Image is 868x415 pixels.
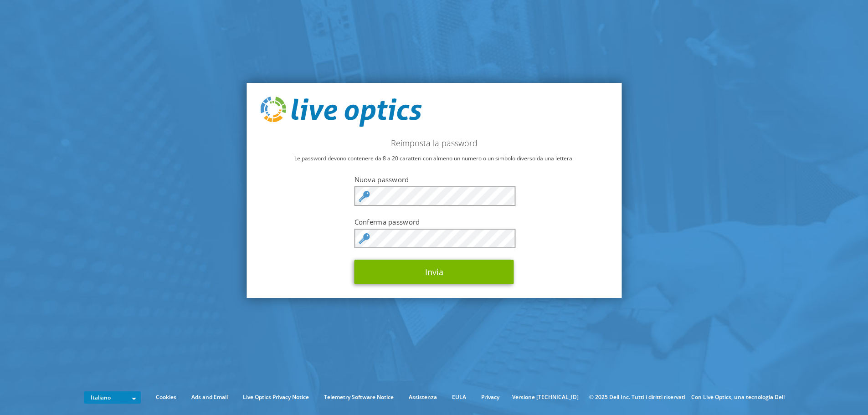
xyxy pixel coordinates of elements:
[185,392,235,402] a: Ads and Email
[585,392,690,402] li: © 2025 Dell Inc. Tutti i diritti riservati
[508,392,583,402] li: Versione [TECHNICAL_ID]
[260,154,608,164] p: Le password devono contenere da 8 a 20 caratteri con almeno un numero o un simbolo diverso da una...
[691,392,785,402] li: Con Live Optics, una tecnologia Dell
[445,392,473,402] a: EULA
[354,260,514,284] button: Invia
[260,138,608,148] h2: Reimposta la password
[317,392,401,402] a: Telemetry Software Notice
[354,175,514,184] label: Nuova password
[149,392,183,402] a: Cookies
[236,392,316,402] a: Live Optics Privacy Notice
[474,392,506,402] a: Privacy
[402,392,444,402] a: Assistenza
[260,97,421,127] img: live_optics_svg.svg
[354,217,514,226] label: Conferma password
